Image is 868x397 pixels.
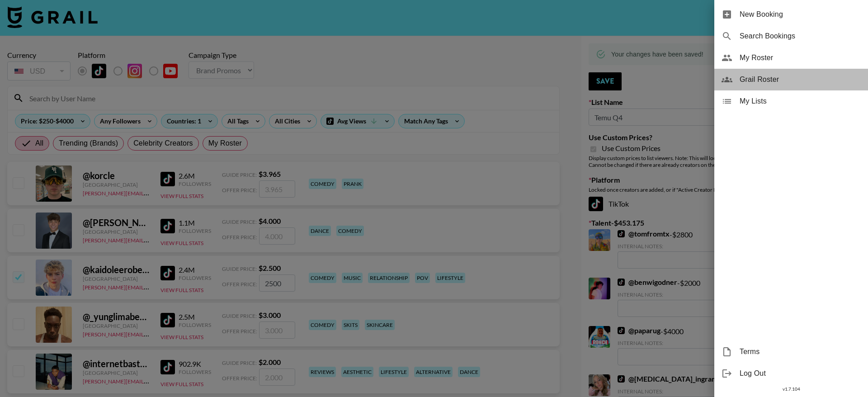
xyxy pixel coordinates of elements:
[740,96,861,107] span: My Lists
[714,363,868,384] div: Log Out
[740,346,861,357] span: Terms
[740,9,861,20] span: New Booking
[714,341,868,363] div: Terms
[714,4,868,25] div: New Booking
[740,31,861,42] span: Search Bookings
[714,69,868,90] div: Grail Roster
[714,25,868,47] div: Search Bookings
[740,368,861,379] span: Log Out
[714,47,868,69] div: My Roster
[714,384,868,394] div: v 1.7.104
[714,90,868,112] div: My Lists
[740,74,861,85] span: Grail Roster
[740,52,861,63] span: My Roster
